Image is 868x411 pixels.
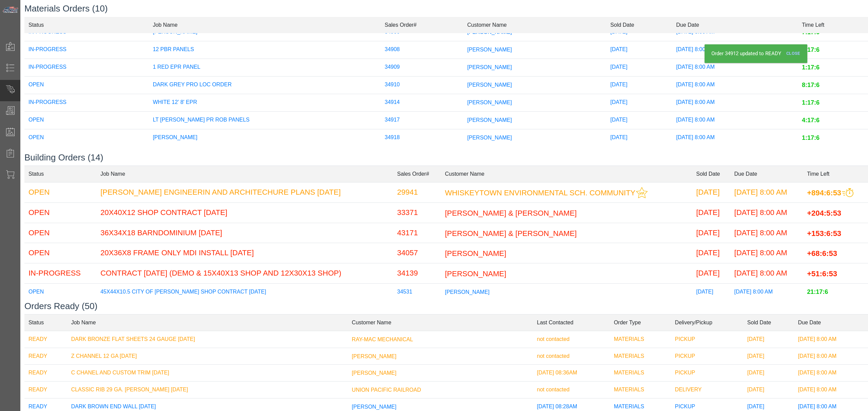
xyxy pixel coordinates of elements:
td: OPEN [24,283,96,301]
td: [DATE] [743,365,794,382]
span: [PERSON_NAME] [467,117,512,123]
td: WHITE 12' 8' EPR [149,94,381,112]
td: IN-PROGRESS [24,41,149,59]
td: Due Date [730,166,803,182]
td: IN-PROGRESS [24,94,149,112]
span: [PERSON_NAME] [467,135,512,140]
td: 34918 [380,129,463,147]
span: [PERSON_NAME] [445,269,506,278]
td: Sold Date [606,17,672,33]
td: READY [24,382,67,398]
td: DELIVERY [671,382,743,398]
h3: Orders Ready (50) [24,301,868,311]
div: Order 34912 updated to READY [705,44,807,63]
td: Last Contacted [533,314,610,331]
td: Status [24,314,67,331]
td: C CHANEL AND CUSTOM TRIM [DATE] [67,365,348,382]
td: not contacted [533,382,610,398]
td: Delivery/Pickup [671,314,743,331]
td: Time Left [803,166,868,182]
td: PICKUP [671,365,743,382]
td: [DATE] [692,283,730,301]
td: CLASSIC RIB 29 GA. [PERSON_NAME] [DATE] [67,382,348,398]
span: RAY-MAC MECHANICAL [352,337,413,342]
span: WHISKEYTOWN ENVIRONMENTAL SCH. COMMUNITY [445,188,635,197]
td: 34914 [380,94,463,112]
td: Time Left [798,17,868,33]
td: OPEN [24,223,96,243]
td: 29941 [393,182,441,202]
td: [DATE] [606,129,672,147]
td: PICKUP [671,331,743,348]
td: Due Date [672,17,798,33]
td: OPEN [24,77,149,94]
td: not contacted [533,348,610,365]
td: Sold Date [692,166,730,182]
td: [DATE] 8:00 AM [794,331,868,348]
span: +51:6:53 [807,269,837,278]
td: READY [24,348,67,365]
td: [DATE] 8:00 AM [672,94,798,112]
span: [PERSON_NAME] [467,82,512,88]
td: OPEN [24,202,96,223]
td: [DATE] 8:00 AM [672,59,798,77]
td: [DATE] 8:00 AM [672,77,798,94]
span: 4:17:6 [802,117,820,124]
td: PICKUP [671,348,743,365]
span: [PERSON_NAME] [352,353,397,359]
td: [DATE] [606,59,672,77]
td: 34910 [380,77,463,94]
span: 0:17:6 [802,46,820,53]
td: DARK GREY PRO LOC ORDER [149,77,381,94]
img: This customer should be prioritized [636,187,648,198]
img: Metals Direct Inc Logo [2,6,19,14]
span: [PERSON_NAME] [352,370,397,376]
td: [DATE] [743,331,794,348]
td: [DATE] 8:00 AM [794,348,868,365]
td: [DATE] 8:00 AM [730,283,803,301]
td: Customer Name [441,166,692,182]
td: 12 PBR PANELS [149,41,381,59]
td: [DATE] 8:00 AM [794,382,868,398]
span: [PERSON_NAME] [467,47,512,52]
h3: Materials Orders (10) [24,3,868,14]
span: [PERSON_NAME] & [PERSON_NAME] [445,209,577,217]
td: Customer Name [348,314,533,331]
td: OPEN [24,243,96,263]
td: Order Type [610,314,671,331]
span: +204:5:53 [807,209,841,217]
td: Job Name [96,166,393,182]
span: [PERSON_NAME] [467,64,512,70]
td: not contacted [533,331,610,348]
td: Z CHANNEL 12 GA [DATE] [67,348,348,365]
td: [DATE] [606,41,672,59]
td: MATERIALS [610,382,671,398]
td: [DATE] 8:00 AM [730,223,803,243]
td: Status [24,17,149,33]
td: [DATE] 8:00 AM [730,202,803,223]
td: Job Name [67,314,348,331]
td: MATERIALS [610,365,671,382]
td: 43171 [393,223,441,243]
span: +68:6:53 [807,249,837,258]
td: [DATE] [692,202,730,223]
td: [DATE] 08:36AM [533,365,610,382]
span: [PERSON_NAME] [352,404,397,410]
span: +894:6:53 [807,188,841,197]
span: 1:17:6 [802,64,820,71]
td: 34139 [393,263,441,284]
td: DARK BRONZE FLAT SHEETS 24 GAUGE [DATE] [67,331,348,348]
td: [PERSON_NAME] ENGINEERIN AND ARCHITECHURE PLANS [DATE] [96,182,393,202]
td: Sold Date [743,314,794,331]
span: 8:17:6 [802,82,820,88]
span: [PERSON_NAME] [445,249,506,258]
td: MATERIALS [610,331,671,348]
td: Job Name [149,17,381,33]
span: [PERSON_NAME] [467,100,512,105]
td: [DATE] [692,223,730,243]
span: 1:17:6 [802,134,820,141]
td: IN-PROGRESS [24,263,96,284]
td: [DATE] 8:00 AM [672,129,798,147]
td: 33371 [393,202,441,223]
td: Sales Order# [380,17,463,33]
